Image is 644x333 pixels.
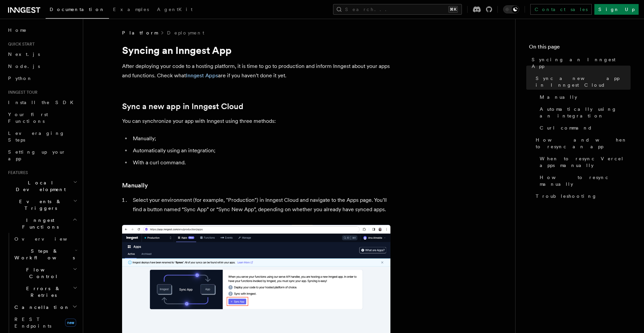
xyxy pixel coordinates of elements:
[12,301,79,313] button: Cancellation
[12,285,73,299] span: Errors & Retries
[122,44,390,56] h1: Syncing an Inngest App
[5,195,79,214] button: Events & Triggers
[122,116,390,126] p: You can synchronize your app with Inngest using three methods:
[131,134,390,143] li: Manually;
[122,102,243,111] a: Sync a new app in Inngest Cloud
[5,48,79,60] a: Next.js
[537,103,631,122] a: Automatically using an integration
[12,282,79,301] button: Errors & Retries
[540,106,631,119] span: Automatically using an integration
[131,195,390,214] li: Select your environment (for example, "Production") in Inngest Cloud and navigate to the Apps pag...
[536,193,597,199] span: Troubleshooting
[5,177,79,195] button: Local Development
[46,2,109,19] a: Documentation
[5,170,28,175] span: Features
[5,214,79,233] button: Inngest Functions
[8,52,40,57] span: Next.js
[536,137,631,150] span: How and when to resync an app
[540,124,592,131] span: Curl command
[12,266,73,280] span: Flow Control
[333,4,462,15] button: Search...⌘K
[448,6,458,13] kbd: ⌘K
[594,4,639,15] a: Sign Up
[157,7,193,12] span: AgentKit
[131,146,390,155] li: Automatically using an integration;
[529,43,631,54] h4: On this page
[5,72,79,84] a: Python
[537,91,631,103] a: Manually
[536,75,631,88] span: Sync a new app in Inngest Cloud
[530,4,592,15] a: Contact sales
[65,319,76,327] span: new
[12,233,79,245] a: Overview
[529,54,631,72] a: Syncing an Inngest App
[5,179,73,193] span: Local Development
[153,2,197,18] a: AgentKit
[533,72,631,91] a: Sync a new app in Inngest Cloud
[5,41,35,47] span: Quick start
[131,158,390,167] li: With a curl command.
[14,317,51,329] span: REST Endpoints
[12,304,70,311] span: Cancellation
[540,155,631,169] span: When to resync Vercel apps manually
[50,7,105,12] span: Documentation
[167,29,204,36] a: Deployment
[113,7,149,12] span: Examples
[122,29,158,36] span: Platform
[5,217,72,230] span: Inngest Functions
[122,62,390,80] p: After deploying your code to a hosting platform, it is time to go to production and inform Innges...
[5,127,79,146] a: Leveraging Steps
[533,134,631,153] a: How and when to resync an app
[12,248,75,261] span: Steps & Workflows
[532,56,631,70] span: Syncing an Inngest App
[5,90,38,95] span: Inngest tour
[8,131,65,143] span: Leveraging Steps
[5,96,79,108] a: Install the SDK
[8,64,40,69] span: Node.js
[12,245,79,264] button: Steps & Workflows
[537,153,631,171] a: When to resync Vercel apps manually
[5,108,79,127] a: Your first Functions
[503,5,519,13] button: Toggle dark mode
[8,100,77,105] span: Install the SDK
[12,264,79,282] button: Flow Control
[109,2,153,18] a: Examples
[5,198,73,212] span: Events & Triggers
[8,76,33,81] span: Python
[8,149,66,161] span: Setting up your app
[540,174,631,187] span: How to resync manually
[12,313,79,332] a: REST Endpointsnew
[186,72,218,79] a: Inngest Apps
[537,122,631,134] a: Curl command
[540,94,577,100] span: Manually
[14,236,84,242] span: Overview
[8,27,27,33] span: Home
[537,171,631,190] a: How to resync manually
[5,24,79,36] a: Home
[8,112,48,124] span: Your first Functions
[122,181,148,190] a: Manually
[5,146,79,165] a: Setting up your app
[533,190,631,202] a: Troubleshooting
[5,60,79,72] a: Node.js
